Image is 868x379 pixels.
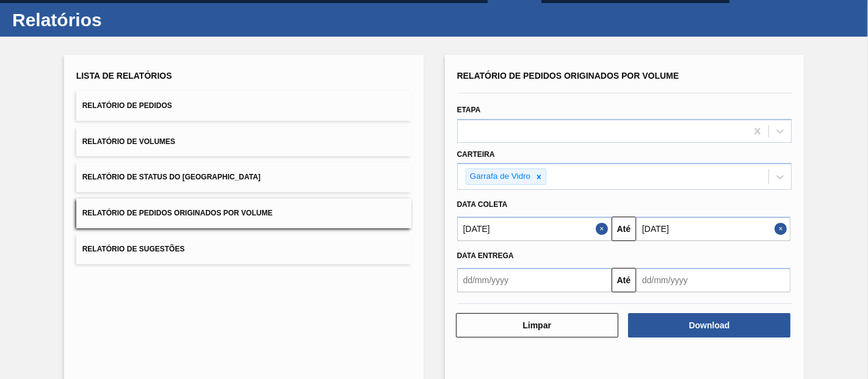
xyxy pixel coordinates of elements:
[76,198,411,228] button: Relatório de Pedidos Originados por Volume
[636,217,790,241] input: dd/mm/yyyy
[76,127,411,157] button: Relatório de Volumes
[612,217,636,241] button: Até
[82,209,273,217] span: Relatório de Pedidos Originados por Volume
[457,268,612,292] input: dd/mm/yyyy
[457,200,508,209] span: Data coleta
[82,101,172,110] span: Relatório de Pedidos
[466,169,533,184] div: Garrafa de Vidro
[76,91,411,121] button: Relatório de Pedidos
[82,137,175,146] span: Relatório de Volumes
[457,150,495,159] label: Carteira
[457,106,481,114] label: Etapa
[775,217,790,241] button: Close
[596,217,612,241] button: Close
[612,268,636,292] button: Até
[76,162,411,192] button: Relatório de Status do [GEOGRAPHIC_DATA]
[82,245,185,253] span: Relatório de Sugestões
[456,313,618,337] button: Limpar
[628,313,790,337] button: Download
[636,268,790,292] input: dd/mm/yyyy
[12,13,229,27] h1: Relatórios
[82,173,261,181] span: Relatório de Status do [GEOGRAPHIC_DATA]
[457,217,612,241] input: dd/mm/yyyy
[76,234,411,264] button: Relatório de Sugestões
[457,251,514,260] span: Data entrega
[457,71,679,81] span: Relatório de Pedidos Originados por Volume
[76,71,172,81] span: Lista de Relatórios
